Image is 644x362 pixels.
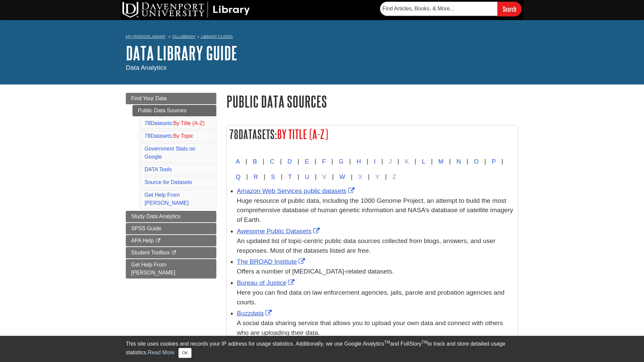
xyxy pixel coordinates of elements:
[317,169,332,185] button: V
[316,154,331,169] button: F
[277,127,328,141] span: By Title (A-Z)
[145,192,189,206] a: Get Help From [PERSON_NAME]
[368,154,381,169] button: I
[126,43,237,63] a: DATA Library Guide
[282,154,298,169] button: D
[126,259,216,279] a: Get Help From [PERSON_NAME]
[172,34,196,39] a: DU Library
[351,154,367,169] button: H
[145,179,192,185] a: Source for Datasets
[178,348,192,358] button: Close
[237,288,515,307] div: Here you can find data on law enforcement agencies, jails, parole and probation agencies and courts.
[237,196,515,225] div: Huge resource of public data, including the 1000 Genome Project, an attempt to build the most com...
[171,251,177,255] i: This link opens in a new window
[145,133,151,139] span: 78
[126,211,216,222] a: Study Data Analytics
[333,154,349,169] button: G
[230,154,246,169] button: A
[145,167,172,172] a: DATA Tools
[399,154,415,169] button: K
[126,223,216,234] a: SPSS Guide
[132,105,216,116] a: Public Data Sources
[247,154,263,169] button: B
[237,258,307,265] a: Link opens in new window
[422,340,427,345] sup: TM
[145,120,151,126] span: 78
[237,236,515,256] div: An updated list of topic-centric public data sources collected from blogs, answers, and user resp...
[353,169,368,185] button: X
[387,169,402,185] button: Z
[126,247,216,258] a: Student Toolbox
[486,154,501,169] button: P
[155,239,161,243] i: This link opens in a new window
[126,235,216,246] a: APA Help
[126,34,165,40] a: My [PERSON_NAME]
[497,2,522,16] input: Search
[383,154,397,169] button: J
[122,2,250,18] img: DU Library
[264,154,280,169] button: C
[230,154,515,185] div: | | | | | | | | | | | | | | | | | | | | | | | | |
[131,238,154,243] span: APA Help
[173,133,193,139] span: By Topic
[126,93,216,279] div: Guide Page Menu
[248,169,264,185] button: R
[299,154,315,169] button: E
[126,93,216,104] a: Find Your Data
[148,350,174,355] a: Read More
[131,226,161,231] span: SPSS Guide
[334,169,351,185] button: W
[237,279,296,286] a: Link opens in new window
[299,169,315,185] button: U
[145,120,205,126] a: 78Datasets:By Title (A-Z)
[131,214,180,219] span: Study Data Analytics
[237,228,321,235] a: Link opens in new window
[131,250,169,255] span: Student Toolbox
[131,262,175,276] span: Get Help From [PERSON_NAME]
[226,93,518,110] h1: Public Data Sources
[126,32,518,43] nav: breadcrumb
[468,154,484,169] button: O
[370,169,385,185] button: Y
[380,2,522,16] form: Searches DU Library's articles, books, and more
[145,146,195,160] a: Government Stats on Google
[227,125,518,143] h2: Datasets:
[131,96,167,101] span: Find Your Data
[237,318,515,338] div: A social data sharing service that allows you to upload your own data and connect with others who...
[126,340,518,358] div: This site uses cookies and records your IP address for usage statistics. Additionally, we use Goo...
[384,340,390,345] sup: TM
[126,64,167,71] span: Data Analytics
[145,133,194,139] a: 78Datasets:By Topic
[237,187,356,194] a: Link opens in new window
[237,310,273,317] a: Link opens in new window
[416,154,431,169] button: L
[173,120,204,126] span: By Title (A-Z)
[380,2,497,16] input: Find Articles, Books, & More...
[230,169,246,185] button: Q
[201,34,233,39] a: Library Guides
[451,154,467,169] button: N
[229,127,238,141] span: 78
[282,169,298,185] button: T
[237,267,515,277] div: Offers a number of [MEDICAL_DATA]-related datasets.
[433,154,449,169] button: M
[265,169,281,185] button: S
